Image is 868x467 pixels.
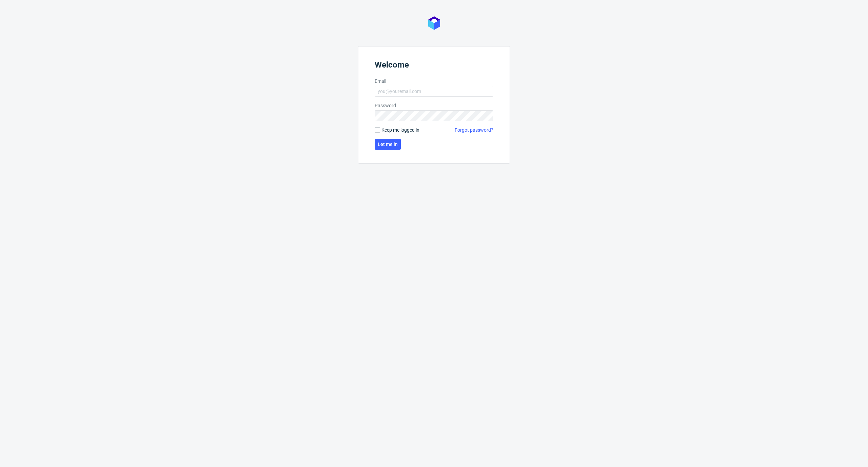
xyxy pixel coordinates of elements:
span: Keep me logged in [381,127,419,133]
span: Let me in [378,142,398,147]
header: Welcome [375,60,493,72]
label: Password [375,102,493,109]
a: Forgot password? [455,127,493,133]
input: you@youremail.com [375,86,493,97]
button: Let me in [375,139,401,150]
label: Email [375,78,493,85]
